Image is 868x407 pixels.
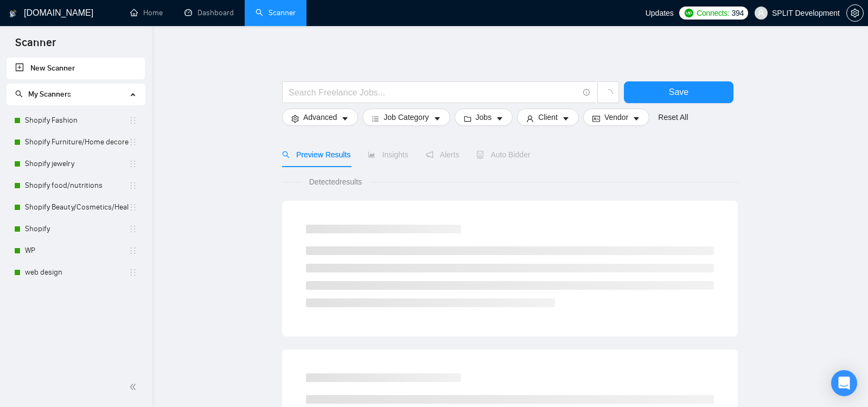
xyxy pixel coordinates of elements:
[256,8,296,17] a: searchScanner
[604,111,628,123] span: Vendor
[846,4,864,22] button: setting
[25,131,129,153] a: Shopify Furniture/Home decore
[476,150,530,159] span: Auto Bidder
[562,115,570,123] span: caret-down
[129,246,137,255] span: holder
[7,175,145,196] li: Shopify food/nutritions
[538,111,558,123] span: Client
[592,115,600,123] span: idcard
[526,115,534,123] span: user
[7,35,65,58] span: Scanner
[129,116,137,125] span: holder
[583,89,590,96] span: info-circle
[9,5,17,22] img: logo
[25,153,129,175] a: Shopify jewelry
[7,196,145,218] li: Shopify Beauty/Cosmetics/Health
[368,151,375,158] span: area-chart
[129,203,137,212] span: holder
[847,9,863,17] span: setting
[184,8,234,17] a: dashboardDashboard
[455,109,513,126] button: folderJobscaret-down
[362,109,450,126] button: barsJob Categorycaret-down
[7,218,145,240] li: Shopify
[464,115,471,123] span: folder
[15,90,23,98] span: search
[646,9,674,17] span: Updates
[372,115,379,123] span: bars
[129,381,140,392] span: double-left
[426,150,459,159] span: Alerts
[476,111,492,123] span: Jobs
[289,86,578,99] input: Search Freelance Jobs...
[302,176,369,188] span: Detected results
[25,240,129,262] a: WP
[130,8,163,17] a: homeHome
[384,111,429,123] span: Job Category
[732,7,744,19] span: 394
[15,58,136,79] a: New Scanner
[697,7,729,19] span: Connects:
[603,89,613,99] span: loading
[757,9,765,17] span: user
[25,110,129,131] a: Shopify Fashion
[7,131,145,153] li: Shopify Furniture/Home decore
[25,175,129,196] a: Shopify food/nutritions
[282,150,350,159] span: Preview Results
[496,115,503,123] span: caret-down
[7,110,145,131] li: Shopify Fashion
[583,109,649,126] button: idcardVendorcaret-down
[7,262,145,283] li: web design
[633,115,640,123] span: caret-down
[129,181,137,190] span: holder
[282,109,358,126] button: settingAdvancedcaret-down
[129,225,137,233] span: holder
[685,9,693,17] img: upwork-logo.png
[25,218,129,240] a: Shopify
[282,151,290,158] span: search
[7,240,145,262] li: WP
[25,196,129,218] a: Shopify Beauty/Cosmetics/Health
[426,151,433,158] span: notification
[669,85,688,99] span: Save
[517,109,579,126] button: userClientcaret-down
[25,262,129,283] a: web design
[303,111,337,123] span: Advanced
[129,160,137,168] span: holder
[658,111,688,123] a: Reset All
[624,81,733,103] button: Save
[433,115,441,123] span: caret-down
[7,153,145,175] li: Shopify jewelry
[15,90,71,99] span: My Scanners
[476,151,484,158] span: robot
[129,268,137,277] span: holder
[368,150,408,159] span: Insights
[831,370,857,396] div: Open Intercom Messenger
[129,138,137,147] span: holder
[846,9,864,17] a: setting
[341,115,349,123] span: caret-down
[7,58,145,79] li: New Scanner
[291,115,299,123] span: setting
[28,90,71,99] span: My Scanners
